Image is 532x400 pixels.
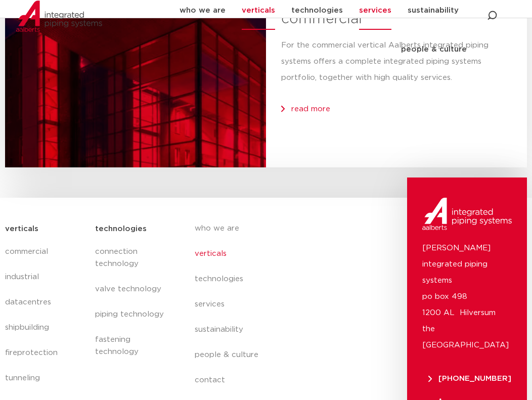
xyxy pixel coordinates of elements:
a: commercial [5,239,85,264]
a: people & culture [401,30,467,69]
a: people & culture [195,342,350,368]
a: shipbuilding [5,315,85,340]
a: sustainability [195,317,350,342]
a: fastening technology [95,327,174,365]
a: connection technology [95,239,174,277]
a: contact [195,368,350,393]
a: read more [291,105,330,113]
p: [PERSON_NAME] integrated piping systems po box 498 1200 AL Hilversum the [GEOGRAPHIC_DATA] [422,240,512,353]
nav: Menu [195,216,350,393]
a: valve technology [95,277,174,302]
nav: Menu [95,239,174,365]
a: tunneling [5,366,85,391]
h5: technologies [95,221,147,237]
a: [PHONE_NUMBER] [422,375,517,382]
h5: verticals [5,221,38,237]
a: verticals [195,241,350,266]
a: piping technology [95,302,174,327]
span: [PHONE_NUMBER] [428,375,511,382]
a: technologies [195,266,350,292]
a: who we are [195,216,350,241]
a: industrial [5,264,85,290]
a: fireprotection [5,340,85,366]
a: datacentres [5,290,85,315]
a: services [195,292,350,317]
